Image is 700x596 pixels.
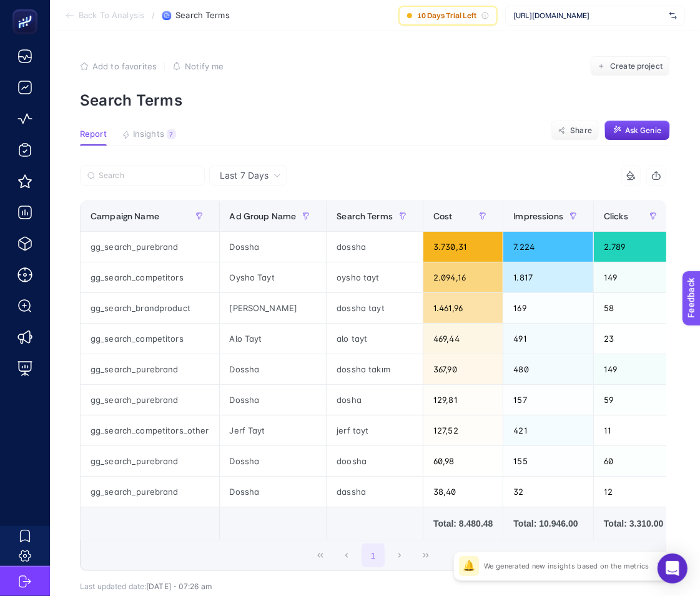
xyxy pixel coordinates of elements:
[81,232,219,262] div: gg_search_purebrand
[484,561,649,571] p: We generated new insights based on the metrics
[220,232,327,262] div: Dossha
[423,293,503,323] div: 1.461,96
[433,517,493,530] div: Total: 8.480.48
[503,232,593,262] div: 7.224
[503,324,593,354] div: 491
[81,446,219,476] div: gg_search_purebrand
[220,262,327,292] div: Oysho Tayt
[80,91,670,109] p: Search Terms
[80,186,666,591] div: Last 7 Days
[594,262,673,292] div: 149
[594,293,673,323] div: 58
[220,169,269,182] span: Last 7 Days
[172,61,224,71] button: Notify me
[81,262,219,292] div: gg_search_competitors
[604,121,670,141] button: Ask Genie
[594,415,673,445] div: 11
[220,477,327,507] div: Dossha
[513,211,563,221] span: Impressions
[99,171,197,181] input: Search
[423,385,503,415] div: 129,81
[327,446,423,476] div: doosha
[669,9,677,22] img: svg%3e
[503,477,593,507] div: 32
[503,293,593,323] div: 169
[503,354,593,384] div: 480
[423,477,503,507] div: 38,40
[594,354,673,384] div: 149
[152,10,155,20] span: /
[92,61,157,71] span: Add to favorites
[81,385,219,415] div: gg_search_purebrand
[175,11,230,21] span: Search Terms
[423,354,503,384] div: 367,90
[513,517,583,530] div: Total: 10.946.00
[220,446,327,476] div: Dossha
[185,61,224,71] span: Notify me
[167,129,176,139] div: 7
[220,324,327,354] div: Alo Tayt
[551,121,599,141] button: Share
[133,129,164,139] span: Insights
[327,477,423,507] div: dassha
[327,415,423,445] div: jerf tayt
[80,61,157,71] button: Add to favorites
[459,556,479,576] div: 🔔
[220,293,327,323] div: [PERSON_NAME]
[337,211,393,221] span: Search Terms
[79,11,144,21] span: Back To Analysis
[423,446,503,476] div: 60,98
[594,324,673,354] div: 23
[81,354,219,384] div: gg_search_purebrand
[423,324,503,354] div: 469,44
[81,293,219,323] div: gg_search_brandproduct
[503,262,593,292] div: 1.817
[327,262,423,292] div: oysho tayt
[513,11,664,21] span: [URL][DOMAIN_NAME]
[503,385,593,415] div: 157
[590,56,670,76] button: Create project
[81,324,219,354] div: gg_search_competitors
[423,415,503,445] div: 127,52
[604,211,628,221] span: Clicks
[423,232,503,262] div: 3.730,31
[594,385,673,415] div: 59
[327,232,423,262] div: dossha
[625,126,661,136] span: Ask Genie
[417,11,476,21] span: 10 Days Trial Left
[604,517,663,530] div: Total: 3.310.00
[327,293,423,323] div: dossha tayt
[503,415,593,445] div: 421
[7,4,47,14] span: Feedback
[327,324,423,354] div: alo tayt
[327,385,423,415] div: dosha
[220,385,327,415] div: Dossha
[80,582,146,591] span: Last updated date:
[594,446,673,476] div: 60
[230,211,297,221] span: Ad Group Name
[594,232,673,262] div: 2.789
[570,126,592,136] span: Share
[433,211,453,221] span: Cost
[220,415,327,445] div: Jerf Tayt
[80,129,107,139] span: Report
[503,446,593,476] div: 155
[610,61,663,71] span: Create project
[327,354,423,384] div: dossha takım
[81,415,219,445] div: gg_search_competitors_other
[220,354,327,384] div: Dossha
[362,544,385,567] button: 1
[423,262,503,292] div: 2.094,16
[146,582,212,591] span: [DATE]・07:26 am
[81,477,219,507] div: gg_search_purebrand
[658,554,688,584] div: Open Intercom Messenger
[594,477,673,507] div: 12
[91,211,159,221] span: Campaign Name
